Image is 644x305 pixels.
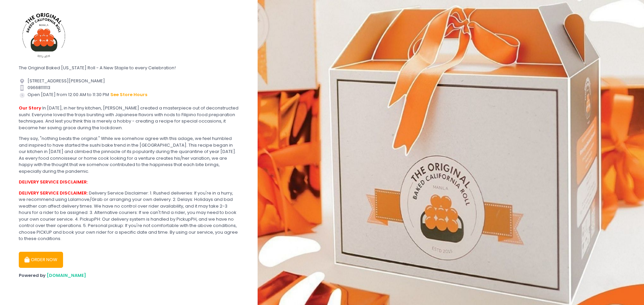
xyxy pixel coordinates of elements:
button: ORDER NOW [19,252,63,268]
div: In [DATE], in her tiny kitchen, [PERSON_NAME] created a masterpiece out of deconstructed sushi. E... [19,105,239,131]
div: 09668111113 [19,84,239,91]
div: The Original Baked [US_STATE] Roll - A New Staple to every Celebration! [19,65,239,71]
button: see store hours [110,91,148,98]
div: They say, "nothing beats the original." While we somehow agree with this adage, we feel humbled a... [19,135,239,174]
img: The Original Baked California Roll [19,10,69,60]
div: Open [DATE] from 12:00 AM to 11:30 PM [19,91,239,98]
b: DELIVERY SERVICE DISCLAIMER: [19,179,88,185]
b: DELIVERY SERVICE DISCLAIMER: [19,190,88,196]
a: [DOMAIN_NAME] [47,272,86,279]
div: Delivery Service Disclaimer: 1. Rushed deliveries: If you're in a hurry, we recommend using Lalam... [19,190,239,242]
b: Our Story [19,105,41,111]
div: Powered by [19,272,239,279]
div: [STREET_ADDRESS][PERSON_NAME] [19,78,239,84]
